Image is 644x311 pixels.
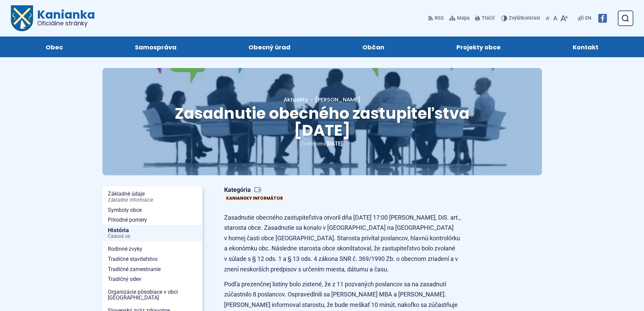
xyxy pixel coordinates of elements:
[573,37,598,57] span: Kontakt
[108,215,197,225] span: Prírodné pomery
[224,186,288,194] span: Kategória
[108,264,197,274] span: Tradičné zamestnanie
[11,5,95,31] a: Logo Kanianka, prejsť na domovskú stránku.
[509,16,540,21] span: kontrast
[248,37,290,57] span: Obecný úrad
[108,234,197,239] span: Časová os
[16,37,92,57] a: Obec
[102,215,202,225] a: Prírodné pomery
[456,37,501,57] span: Projekty obce
[102,189,202,205] a: Základné údajeZákladné informácie
[224,213,464,275] p: Zasadnutie obecného zastupiteľstva otvoril dňa [DATE] 17:00 [PERSON_NAME], DiS. art., starosta ob...
[124,139,520,148] p: Zverejnené .
[544,37,628,57] a: Kontakt
[105,37,206,57] a: Samospráva
[102,287,202,303] a: Organizácie pôsobiace v obci [GEOGRAPHIC_DATA]
[308,96,360,104] a: [PERSON_NAME]
[457,14,470,22] span: Mapa
[102,274,202,284] a: Tradičný odev
[108,287,197,303] span: Organizácie pôsobiace v obci [GEOGRAPHIC_DATA]
[559,11,569,25] button: Zväčšiť veľkosť písma
[598,14,607,23] img: Prejsť na Facebook stránku
[175,103,470,141] span: Zasadnutie obecného zastupiteľstva [DATE]
[427,37,530,57] a: Projekty obce
[315,96,360,104] span: [PERSON_NAME]
[11,5,33,31] img: Prejsť na domovskú stránku
[108,225,197,242] span: História
[102,205,202,215] a: Symboly obce
[584,14,593,22] a: EN
[224,195,285,202] a: Kaniansky informátor
[108,198,197,203] span: Základné informácie
[102,244,202,254] a: Rodinné zvyky
[362,37,384,57] span: Občan
[428,11,445,25] a: RSS
[552,11,559,25] button: Nastaviť pôvodnú veľkosť písma
[102,254,202,264] a: Tradičné staviteľstvo
[544,11,552,25] button: Zmenšiť veľkosť písma
[284,96,308,104] a: Aktuality
[108,274,197,284] span: Tradičný odev
[327,140,342,147] span: [DATE]
[108,205,197,215] span: Symboly obce
[108,254,197,264] span: Tradičné staviteľstvo
[585,14,591,22] span: EN
[108,189,197,205] span: Základné údaje
[333,37,414,57] a: Občan
[448,11,471,25] a: Mapa
[102,264,202,274] a: Tradičné zamestnanie
[501,11,542,25] button: Zvýšiťkontrast
[108,244,197,254] span: Rodinné zvyky
[474,11,496,25] button: Tlačiť
[135,37,176,57] span: Samospráva
[509,15,522,21] span: Zvýšiť
[46,37,63,57] span: Obec
[33,9,95,26] span: Kanianka
[219,37,319,57] a: Obecný úrad
[482,16,495,21] span: Tlačiť
[435,14,444,22] span: RSS
[102,225,202,242] a: HistóriaČasová os
[37,20,95,26] span: Oficiálne stránky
